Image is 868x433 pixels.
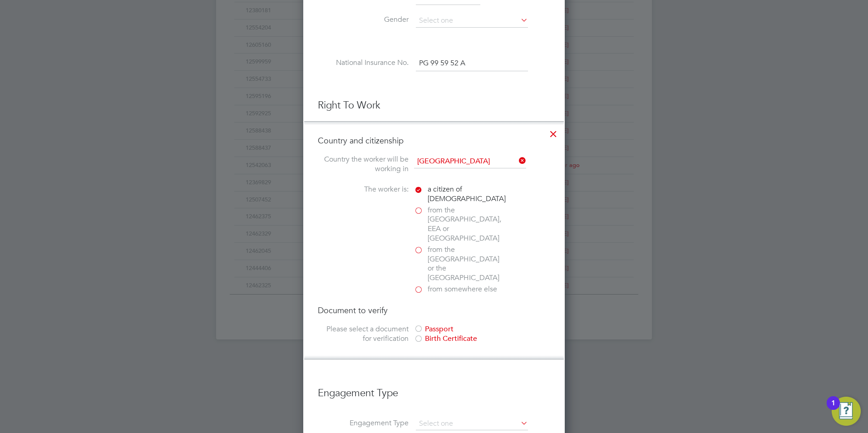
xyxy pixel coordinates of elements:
span: from the [GEOGRAPHIC_DATA] or the [GEOGRAPHIC_DATA] [428,245,505,283]
span: a citizen of [DEMOGRAPHIC_DATA] [428,185,506,204]
label: The worker is: [318,185,409,194]
label: Engagement Type [318,418,409,428]
input: Select one [416,14,528,28]
h4: Document to verify [318,305,550,315]
div: Birth Certificate [414,334,550,344]
h3: Engagement Type [318,378,550,400]
h3: Right To Work [318,99,550,112]
input: Search for... [414,155,526,168]
div: 1 [831,403,835,415]
div: Passport [414,325,550,334]
input: Select one [416,418,528,430]
label: Please select a document for verification [318,325,409,344]
span: from the [GEOGRAPHIC_DATA], EEA or [GEOGRAPHIC_DATA] [428,206,505,243]
label: National Insurance No. [318,58,409,68]
span: from somewhere else [428,285,497,294]
h4: Country and citizenship [318,135,550,146]
label: Gender [318,15,409,25]
label: Country the worker will be working in [318,155,409,174]
button: Open Resource Center, 1 new notification [832,397,861,426]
